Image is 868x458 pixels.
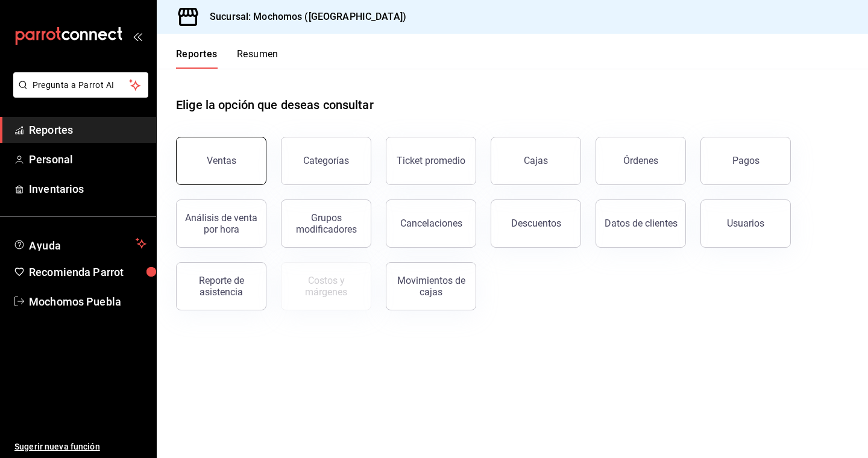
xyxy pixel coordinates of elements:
[8,87,148,100] a: Pregunta a Parrot AI
[491,137,581,185] a: Cajas
[33,79,130,92] span: Pregunta a Parrot AI
[14,441,146,453] span: Sugerir nueva función
[491,199,581,248] button: Descuentos
[281,137,371,185] button: Categorías
[176,48,218,69] button: Reportes
[281,262,371,310] button: Contrata inventarios para ver este reporte
[700,199,791,248] button: Usuarios
[605,218,678,229] div: Datos de clientes
[303,155,349,166] div: Categorías
[133,31,142,41] button: open_drawer_menu
[289,275,363,298] div: Costos y márgenes
[596,137,686,185] button: Órdenes
[623,155,658,166] div: Órdenes
[29,264,146,280] span: Recomienda Parrot
[386,199,476,248] button: Cancelaciones
[176,137,266,185] button: Ventas
[700,137,791,185] button: Pagos
[289,212,363,235] div: Grupos modificadores
[176,199,266,248] button: Análisis de venta por hora
[400,218,462,229] div: Cancelaciones
[29,122,146,138] span: Reportes
[29,293,146,310] span: Mochomos Puebla
[29,181,146,197] span: Inventarios
[29,236,131,251] span: Ayuda
[176,48,278,69] div: navigation tabs
[237,48,278,69] button: Resumen
[732,155,759,166] div: Pagos
[727,218,764,229] div: Usuarios
[29,151,146,168] span: Personal
[281,199,371,248] button: Grupos modificadores
[511,218,561,229] div: Descuentos
[386,262,476,310] button: Movimientos de cajas
[176,262,266,310] button: Reporte de asistencia
[397,155,465,166] div: Ticket promedio
[184,212,259,235] div: Análisis de venta por hora
[13,72,148,98] button: Pregunta a Parrot AI
[184,275,259,298] div: Reporte de asistencia
[394,275,468,298] div: Movimientos de cajas
[524,154,549,168] div: Cajas
[386,137,476,185] button: Ticket promedio
[596,199,686,248] button: Datos de clientes
[207,155,236,166] div: Ventas
[176,96,374,114] h1: Elige la opción que deseas consultar
[200,10,406,24] h3: Sucursal: Mochomos ([GEOGRAPHIC_DATA])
